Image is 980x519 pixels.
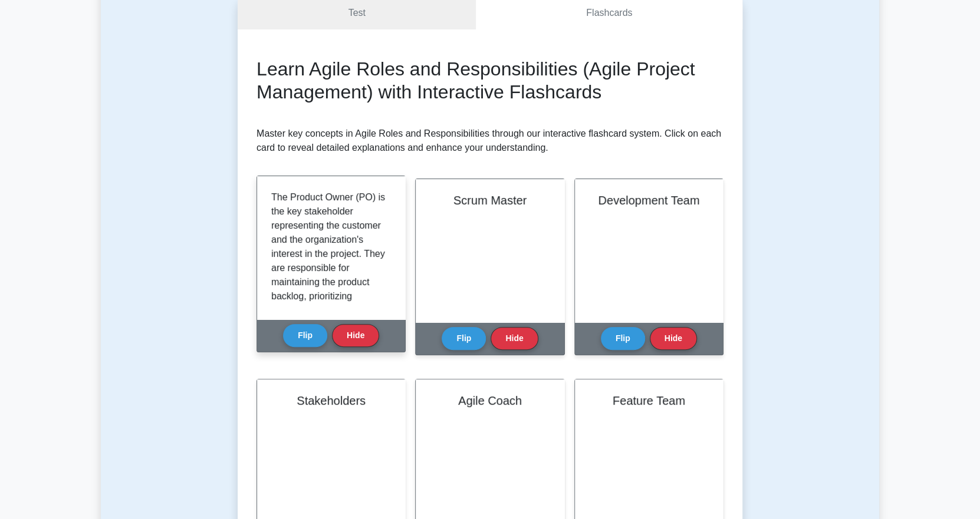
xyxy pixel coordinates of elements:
[332,324,379,347] button: Hide
[283,324,327,347] button: Flip
[430,193,550,207] h2: Scrum Master
[256,58,724,103] h2: Learn Agile Roles and Responsibilities (Agile Project Management) with Interactive Flashcards
[256,127,724,155] p: Master key concepts in Agile Roles and Responsibilities through our interactive flashcard system....
[271,394,391,408] h2: Stakeholders
[589,193,709,207] h2: Development Team
[650,327,697,350] button: Hide
[442,327,486,350] button: Flip
[601,327,645,350] button: Flip
[491,327,538,350] button: Hide
[430,394,550,408] h2: Agile Coach
[589,394,709,408] h2: Feature Team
